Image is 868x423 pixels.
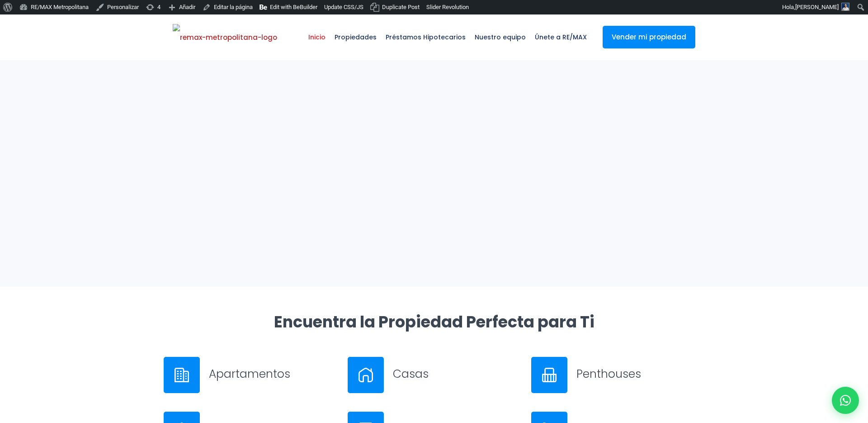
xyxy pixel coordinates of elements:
span: Inicio [304,24,330,51]
span: Slider Revolution [426,4,469,10]
h3: Casas [393,366,521,382]
a: Casas [348,357,521,393]
span: Nuestro equipo [470,24,530,51]
a: Apartamentos [164,357,337,393]
span: Préstamos Hipotecarios [381,24,470,51]
a: Préstamos Hipotecarios [381,14,470,60]
span: Únete a RE/MAX [530,24,591,51]
span: [PERSON_NAME] [795,4,839,10]
a: RE/MAX Metropolitana [173,14,277,60]
strong: Encuentra la Propiedad Perfecta para Ti [274,311,594,333]
h3: Penthouses [576,366,704,382]
a: Penthouses [531,357,704,393]
a: Inicio [304,14,330,60]
a: Vender mi propiedad [603,26,695,48]
span: Propiedades [330,24,381,51]
a: Propiedades [330,14,381,60]
img: remax-metropolitana-logo [173,24,277,51]
h3: Apartamentos [209,366,337,382]
a: Únete a RE/MAX [530,14,591,60]
a: Nuestro equipo [470,14,530,60]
